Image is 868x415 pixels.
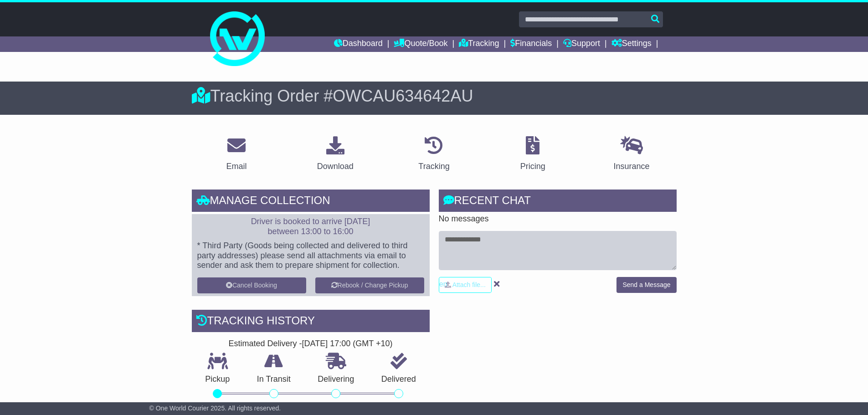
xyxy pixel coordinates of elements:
[311,133,360,176] a: Download
[192,374,244,384] p: Pickup
[197,241,424,271] p: * Third Party (Goods being collected and delivered to third party addresses) please send all atta...
[439,190,677,214] div: RECENT CHAT
[614,160,650,173] div: Insurance
[333,87,473,105] span: OWCAU634642AU
[520,160,545,173] div: Pricing
[608,133,656,176] a: Insurance
[315,277,424,293] button: Rebook / Change Pickup
[412,133,455,176] a: Tracking
[149,405,281,412] span: © One World Courier 2025. All rights reserved.
[220,133,252,176] a: Email
[334,36,383,52] a: Dashboard
[510,36,552,52] a: Financials
[197,217,424,236] p: Driver is booked to arrive [DATE] between 13:00 to 16:00
[243,374,304,384] p: In Transit
[563,36,600,52] a: Support
[197,277,306,293] button: Cancel Booking
[304,374,368,384] p: Delivering
[459,36,499,52] a: Tracking
[317,160,354,173] div: Download
[418,160,449,173] div: Tracking
[439,214,677,224] p: No messages
[611,36,652,52] a: Settings
[226,160,247,173] div: Email
[192,310,430,334] div: Tracking history
[302,339,393,349] div: [DATE] 17:00 (GMT +10)
[368,374,430,384] p: Delivered
[616,277,676,293] button: Send a Message
[192,339,430,349] div: Estimated Delivery -
[514,133,551,176] a: Pricing
[394,36,447,52] a: Quote/Book
[192,190,430,214] div: Manage collection
[192,86,677,106] div: Tracking Order #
